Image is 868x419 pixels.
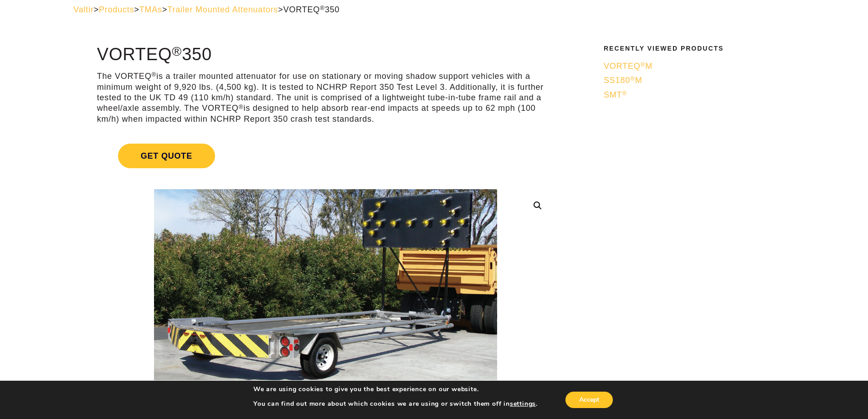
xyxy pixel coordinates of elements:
a: Valtir [73,5,93,14]
sup: ® [630,75,635,82]
a: Trailer Mounted Attenuators [167,5,278,14]
h2: Recently Viewed Products [604,45,789,52]
span: VORTEQ M [604,62,652,71]
span: Get Quote [118,144,215,168]
p: We are using cookies to give you the best experience on our website. [253,385,538,393]
a: SS180®M [604,75,789,86]
a: TMAs [139,5,162,14]
sup: ® [151,71,156,78]
button: settings [510,400,536,408]
div: > > > > [73,5,795,15]
a: VORTEQ®M [604,61,789,72]
span: SMT [604,90,627,99]
sup: ® [239,103,244,110]
p: The VORTEQ is a trailer mounted attenuator for use on stationary or moving shadow support vehicle... [97,71,554,124]
sup: ® [172,44,182,58]
p: You can find out more about which cookies we are using or switch them off in . [253,400,538,408]
button: Accept [565,392,613,408]
sup: ® [320,5,325,11]
h1: VORTEQ 350 [97,45,554,64]
a: SMT® [604,90,789,100]
sup: ® [640,61,645,68]
span: VORTEQ 350 [283,5,340,14]
sup: ® [622,90,627,97]
a: Products [99,5,134,14]
span: SS180 M [604,76,642,85]
a: Get Quote [97,133,554,179]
